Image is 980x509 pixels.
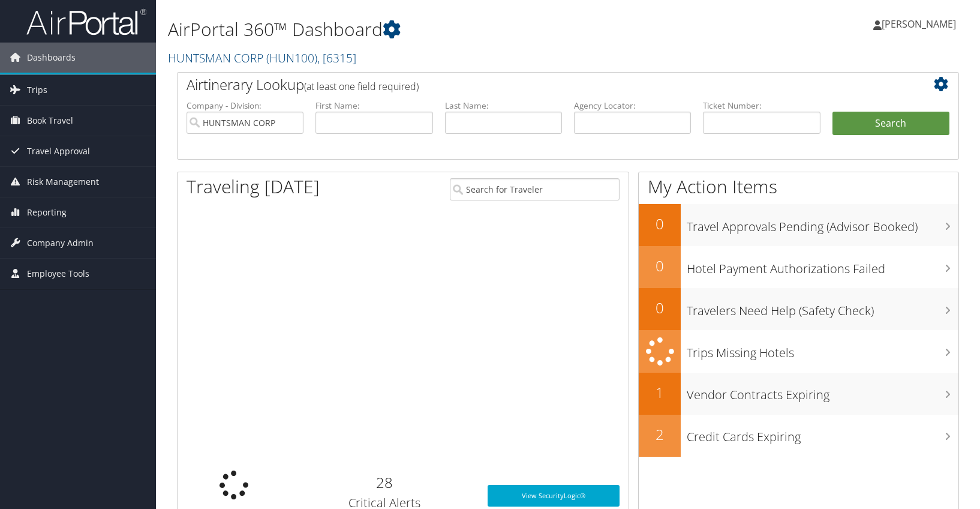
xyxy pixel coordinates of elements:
a: HUNTSMAN CORP [168,50,356,66]
h2: 1 [639,382,681,403]
span: Book Travel [27,106,73,136]
span: Travel Approval [27,136,90,166]
span: Reporting [27,197,67,227]
h1: My Action Items [639,174,958,199]
span: (at least one field required) [304,80,419,93]
h3: Hotel Payment Authorizations Failed [687,254,958,277]
h2: 0 [639,256,681,276]
a: 0Travelers Need Help (Safety Check) [639,288,958,330]
h3: Trips Missing Hotels [687,339,958,361]
h2: 2 [639,424,681,445]
label: Ticket Number: [703,100,820,112]
a: Trips Missing Hotels [639,330,958,373]
span: Risk Management [27,167,99,197]
span: Dashboards [27,43,76,73]
span: Employee Tools [27,259,89,289]
h3: Travelers Need Help (Safety Check) [687,297,958,319]
h1: Traveling [DATE] [187,174,320,199]
label: Agency Locator: [574,100,691,112]
h2: Airtinerary Lookup [187,74,885,95]
a: 0Hotel Payment Authorizations Failed [639,246,958,288]
a: 1Vendor Contracts Expiring [639,373,958,415]
label: First Name: [315,100,432,112]
label: Company - Division: [187,100,303,112]
label: Last Name: [445,100,562,112]
input: Search for Traveler [450,178,620,200]
img: airportal-logo.png [26,8,146,36]
span: , [ 6315 ] [317,50,356,66]
h1: AirPortal 360™ Dashboard [168,17,701,42]
h3: Vendor Contracts Expiring [687,381,958,403]
h3: Credit Cards Expiring [687,423,958,445]
span: ( HUN100 ) [266,50,317,66]
a: View SecurityLogic® [488,485,620,507]
span: Company Admin [27,228,94,258]
h3: Travel Approvals Pending (Advisor Booked) [687,212,958,235]
span: Trips [27,75,47,105]
h2: 0 [639,298,681,318]
h2: 28 [299,472,470,493]
a: 0Travel Approvals Pending (Advisor Booked) [639,204,958,246]
span: [PERSON_NAME] [882,17,956,31]
a: 2Credit Cards Expiring [639,415,958,457]
h2: 0 [639,214,681,234]
button: Search [832,112,949,136]
a: [PERSON_NAME] [873,6,968,42]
